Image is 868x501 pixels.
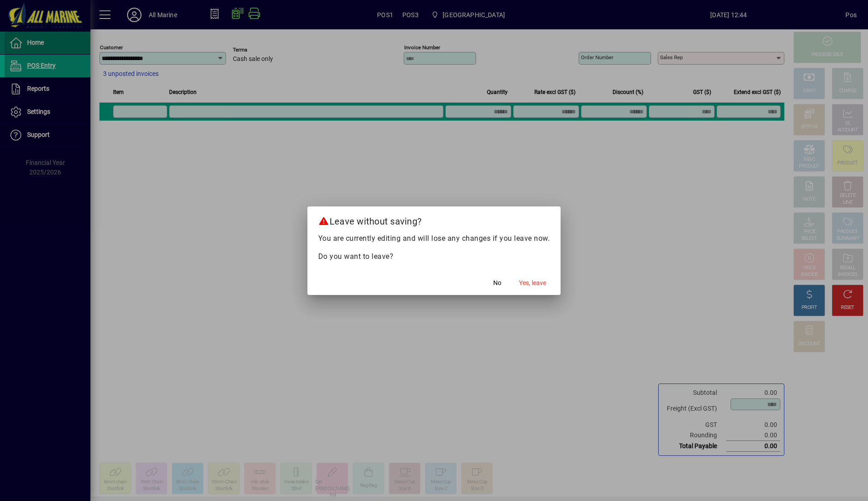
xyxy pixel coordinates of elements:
[515,275,550,291] button: Yes, leave
[307,206,561,233] h2: Leave without saving?
[519,278,546,288] span: Yes, leave
[318,233,550,244] p: You are currently editing and will lose any changes if you leave now.
[493,278,501,288] span: No
[318,251,550,262] p: Do you want to leave?
[483,275,512,291] button: No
